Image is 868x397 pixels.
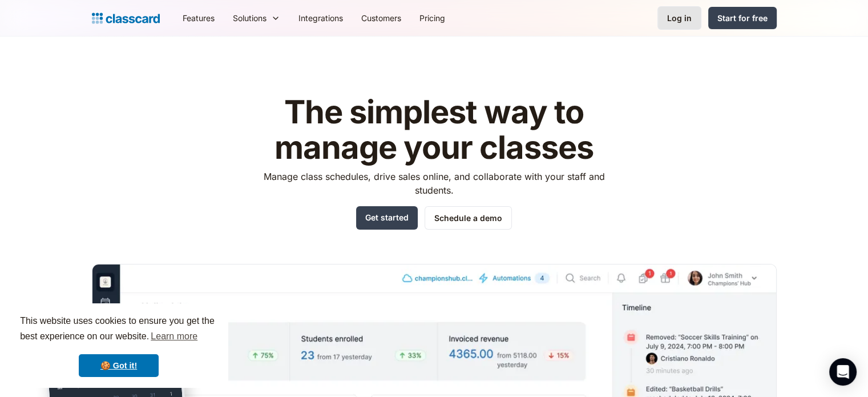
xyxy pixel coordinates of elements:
[289,5,352,31] a: Integrations
[233,12,267,24] div: Solutions
[410,5,454,31] a: Pricing
[717,12,768,24] div: Start for free
[9,303,228,388] div: cookieconsent
[667,12,692,24] div: Log in
[253,170,615,197] p: Manage class schedules, drive sales online, and collaborate with your staff and students.
[149,328,199,345] a: learn more about cookies
[173,5,224,31] a: Features
[657,6,701,30] a: Log in
[253,95,615,165] h1: The simplest way to manage your classes
[20,314,217,345] span: This website uses cookies to ensure you get the best experience on our website.
[92,10,160,26] a: home
[224,5,289,31] div: Solutions
[79,354,159,377] a: dismiss cookie message
[356,206,418,230] a: Get started
[425,206,512,230] a: Schedule a demo
[352,5,410,31] a: Customers
[708,7,777,29] a: Start for free
[829,358,857,386] div: Open Intercom Messenger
